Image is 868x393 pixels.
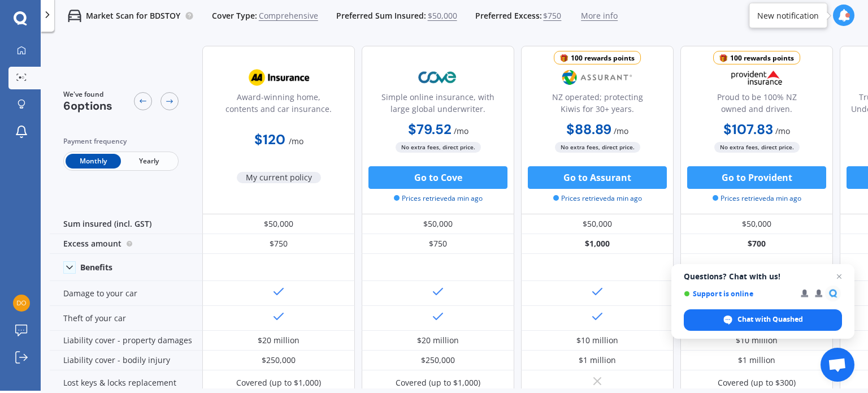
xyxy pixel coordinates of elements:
span: Chat with Quashed [737,314,803,325]
div: Benefits [80,262,112,273]
span: Questions? Chat with us! [684,272,842,281]
div: $20 million [258,335,300,346]
img: Cove.webp [401,63,475,92]
span: Prices retrieved a min ago [394,193,483,204]
div: $50,000 [202,214,355,234]
b: $79.52 [408,120,452,138]
div: $750 [202,234,355,254]
div: $700 [680,234,833,254]
p: Market Scan for BDSTOY [86,10,180,21]
button: Go to Assurant [528,166,667,189]
div: $50,000 [680,214,833,234]
div: Damage to your car [50,281,202,306]
span: Prices retrieved a min ago [713,193,801,204]
span: / mo [289,136,303,146]
span: We've found [63,89,112,100]
div: $1,000 [521,234,674,254]
span: Comprehensive [259,10,318,21]
span: No extra fees, direct price. [396,142,481,153]
button: Go to Provident [687,166,826,189]
span: Prices retrieved a min ago [553,193,642,204]
img: AA.webp [241,63,316,92]
img: 7d91a9645d2be1fbe20a8c015f880468 [13,295,30,312]
div: Award-winning home, contents and car insurance. [212,91,345,119]
span: Cover Type: [212,10,257,21]
b: $120 [254,131,285,148]
a: Open chat [821,348,854,382]
div: $250,000 [421,355,455,366]
img: points [719,54,727,62]
img: car.f15378c7a67c060ca3f3.svg [68,9,81,23]
div: $20 million [417,335,459,346]
div: $10 million [736,335,778,346]
span: 6 options [63,98,112,113]
img: Provident.png [719,63,794,92]
span: Preferred Excess: [475,10,542,21]
div: Covered (up to $1,000) [396,377,480,388]
div: Theft of your car [50,306,202,331]
div: $50,000 [521,214,674,234]
span: $750 [543,10,561,21]
div: $1 million [579,355,616,366]
b: $107.83 [723,120,773,138]
span: My current policy [237,172,321,183]
div: Covered (up to $1,000) [236,377,321,388]
span: More info [581,10,618,21]
div: NZ operated; protecting Kiwis for 30+ years. [531,91,664,119]
span: Support is online [684,290,793,298]
div: New notification [757,10,819,21]
div: 100 rewards points [571,53,635,64]
span: Chat with Quashed [684,309,842,331]
div: $1 million [738,355,775,366]
div: Sum insured (incl. GST) [50,214,202,234]
div: $50,000 [362,214,514,234]
button: Go to Cove [368,166,507,189]
span: Preferred Sum Insured: [336,10,426,21]
span: No extra fees, direct price. [714,142,800,153]
span: No extra fees, direct price. [555,142,640,153]
div: Covered (up to $300) [718,377,796,388]
span: / mo [775,126,790,136]
span: / mo [614,126,628,136]
img: points [560,54,568,62]
span: $50,000 [428,10,457,21]
div: $10 million [576,335,618,346]
img: Assurant.png [560,63,635,92]
div: Liability cover - property damages [50,331,202,351]
div: Payment frequency [63,136,179,147]
div: Excess amount [50,234,202,254]
span: Yearly [121,154,176,169]
span: / mo [454,126,468,136]
div: 100 rewards points [730,53,794,64]
div: Proud to be 100% NZ owned and driven. [690,91,823,119]
div: Simple online insurance, with large global underwriter. [371,91,505,119]
div: $250,000 [262,355,296,366]
b: $88.89 [566,120,611,138]
div: $750 [362,234,514,254]
div: Liability cover - bodily injury [50,351,202,370]
span: Monthly [66,154,121,169]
